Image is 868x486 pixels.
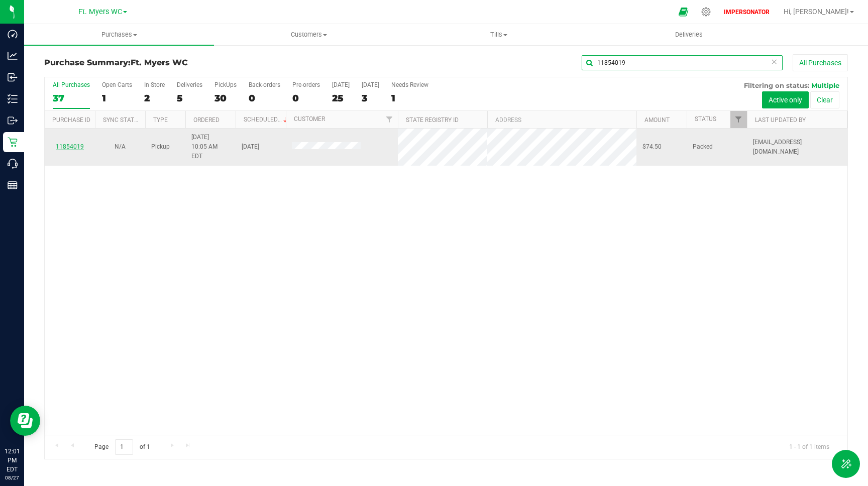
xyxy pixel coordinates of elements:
[693,142,713,152] span: Packed
[332,81,350,88] div: [DATE]
[406,116,459,124] a: State Registry ID
[115,439,133,455] input: 1
[730,111,747,128] a: Filter
[56,143,84,150] a: 11854019
[86,439,158,455] span: Page of 1
[5,474,20,481] p: 08/27
[644,116,670,124] a: Amount
[214,92,237,104] div: 30
[784,8,849,16] span: Hi, [PERSON_NAME]!
[191,133,230,162] span: [DATE] 10:05 AM EDT
[695,115,716,123] a: Status
[131,58,188,67] span: Ft. Myers WC
[294,115,325,123] a: Customer
[404,30,593,39] span: Tills
[362,81,379,88] div: [DATE]
[24,30,214,39] span: Purchases
[811,81,839,89] span: Multiple
[53,92,90,104] div: 37
[771,55,778,68] span: Clear
[24,24,214,45] a: Purchases
[762,91,809,108] button: Active only
[115,143,126,150] span: Not Applicable
[249,81,280,88] div: Back-orders
[5,447,20,474] p: 12:01 PM EDT
[44,58,312,67] h3: Purchase Summary:
[292,92,320,104] div: 0
[249,92,280,104] div: 0
[242,142,259,152] span: [DATE]
[662,30,716,39] span: Deliveries
[8,137,18,147] inline-svg: Retail
[810,91,839,108] button: Clear
[53,81,90,88] div: All Purchases
[582,55,783,70] input: Search Purchase ID, Original ID, State Registry ID or Customer Name...
[700,7,712,17] div: Manage settings
[642,142,662,152] span: $74.50
[755,116,806,124] a: Last Updated By
[52,116,90,124] a: Purchase ID
[8,72,18,82] inline-svg: Inbound
[10,406,40,436] iframe: Resource center
[177,81,202,88] div: Deliveries
[594,24,784,45] a: Deliveries
[391,81,428,88] div: Needs Review
[144,92,165,104] div: 2
[214,81,237,88] div: PickUps
[244,116,289,123] a: Scheduled
[214,24,404,45] a: Customers
[8,94,18,104] inline-svg: Inventory
[151,142,170,152] span: Pickup
[8,29,18,39] inline-svg: Dashboard
[381,111,398,128] a: Filter
[153,116,168,124] a: Type
[103,116,142,124] a: Sync Status
[332,92,350,104] div: 25
[102,92,132,104] div: 1
[487,111,636,129] th: Address
[144,81,165,88] div: In Store
[8,51,18,61] inline-svg: Analytics
[193,116,220,124] a: Ordered
[8,180,18,190] inline-svg: Reports
[177,92,202,104] div: 5
[292,81,320,88] div: Pre-orders
[793,54,848,71] button: All Purchases
[404,24,594,45] a: Tills
[214,30,403,39] span: Customers
[672,2,695,22] span: Open Ecommerce Menu
[78,8,122,16] span: Ft. Myers WC
[362,92,379,104] div: 3
[832,450,860,478] button: Toggle Menu
[720,8,774,17] p: IMPERSONATOR
[102,81,132,88] div: Open Carts
[8,115,18,126] inline-svg: Outbound
[744,81,809,89] span: Filtering on status:
[115,142,126,152] button: N/A
[753,138,841,157] span: [EMAIL_ADDRESS][DOMAIN_NAME]
[8,159,18,169] inline-svg: Call Center
[391,92,428,104] div: 1
[781,439,837,454] span: 1 - 1 of 1 items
